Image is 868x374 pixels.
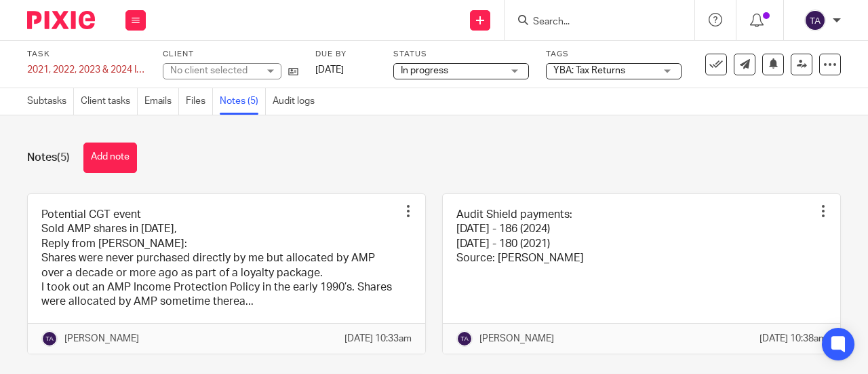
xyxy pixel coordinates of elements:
[144,88,179,115] a: Emails
[27,63,146,77] div: 2021, 2022, 2023 &amp; 2024 Individual Tax Return
[81,88,138,115] a: Client tasks
[170,64,258,77] div: No client selected
[546,49,682,60] label: Tags
[57,152,70,163] span: (5)
[759,332,827,345] p: [DATE] 10:38am
[315,49,376,60] label: Due by
[186,88,213,115] a: Files
[532,16,654,29] input: Search
[27,11,95,29] img: Pixie
[163,49,298,60] label: Client
[273,88,321,115] a: Audit logs
[41,331,58,347] img: svg%3E
[553,66,625,75] span: YBA: Tax Returns
[64,332,139,345] p: [PERSON_NAME]
[479,332,554,345] p: [PERSON_NAME]
[27,49,146,60] label: Task
[83,143,137,173] button: Add note
[27,63,146,77] div: 2021, 2022, 2023 & 2024 Individual Tax Return
[804,10,826,31] img: svg%3E
[456,331,473,347] img: svg%3E
[344,332,412,345] p: [DATE] 10:33am
[27,151,70,165] h1: Notes
[315,65,344,75] span: [DATE]
[27,88,74,115] a: Subtasks
[401,66,448,75] span: In progress
[220,88,266,115] a: Notes (5)
[393,49,529,60] label: Status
